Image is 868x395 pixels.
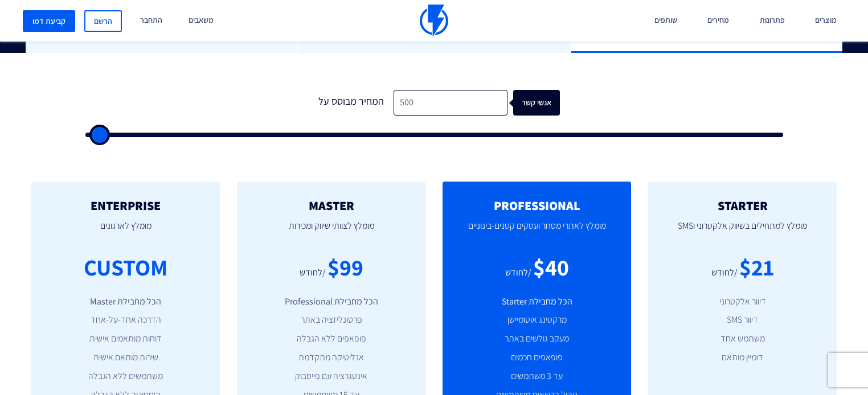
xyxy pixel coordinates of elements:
li: מעקב גולשים באתר [460,332,614,345]
p: מומלץ לצוותי שיווק ומכירות [254,212,408,251]
div: $99 [327,251,363,283]
div: המחיר מבוסס על [308,90,394,116]
p: מומלץ לאתרי מסחר ועסקים קטנים-בינוניים [460,212,614,251]
li: פרסונליזציה באתר [254,314,408,327]
li: דיוור SMS [665,314,820,327]
li: פופאפים חכמים [460,351,614,364]
h2: MASTER [254,199,408,212]
div: /לחודש [300,266,326,279]
li: פופאפים ללא הגבלה [254,332,408,345]
div: /לחודש [505,266,531,279]
li: אינטגרציה עם פייסבוק [254,370,408,383]
div: אנשי קשר [521,90,567,116]
h2: ENTERPRISE [48,199,203,212]
li: דוחות מותאמים אישית [48,332,203,345]
li: שירות מותאם אישית [48,351,203,364]
li: דיוור אלקטרוני [665,295,820,308]
li: מרקטינג אוטומיישן [460,314,614,327]
a: קביעת דמו [23,10,75,32]
li: הכל מחבילת Starter [460,295,614,308]
div: /לחודש [711,266,738,279]
a: הרשם [84,10,122,32]
div: $21 [739,251,774,283]
h2: PROFESSIONAL [460,199,614,212]
p: מומלץ לארגונים [48,212,203,251]
div: CUSTOM [84,251,167,283]
li: עד 3 משתמשים [460,370,614,383]
li: משתמשים ללא הגבלה [48,370,203,383]
li: הכל מחבילת Professional [254,295,408,308]
li: אנליטיקה מתקדמת [254,351,408,364]
li: משתמש אחד [665,332,820,345]
li: הדרכה אחד-על-אחד [48,314,203,327]
li: הכל מחבילת Master [48,295,203,308]
div: $40 [533,251,569,283]
p: מומלץ למתחילים בשיווק אלקטרוני וSMS [665,212,820,251]
h2: STARTER [665,199,820,212]
li: דומיין מותאם [665,351,820,364]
